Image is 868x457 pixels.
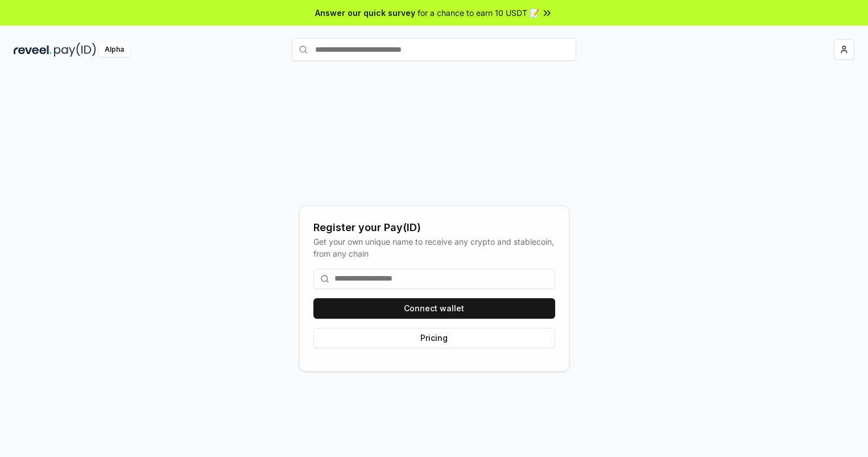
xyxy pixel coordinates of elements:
div: Alpha [98,43,130,57]
img: pay_id [54,43,96,57]
div: Get your own unique name to receive any crypto and stablecoin, from any chain [313,236,555,260]
span: Answer our quick survey [315,7,415,19]
div: Register your Pay(ID) [313,220,555,236]
img: reveel_dark [14,43,52,57]
button: Pricing [313,328,555,348]
span: for a chance to earn 10 USDT 📝 [418,7,539,19]
button: Connect wallet [313,298,555,319]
